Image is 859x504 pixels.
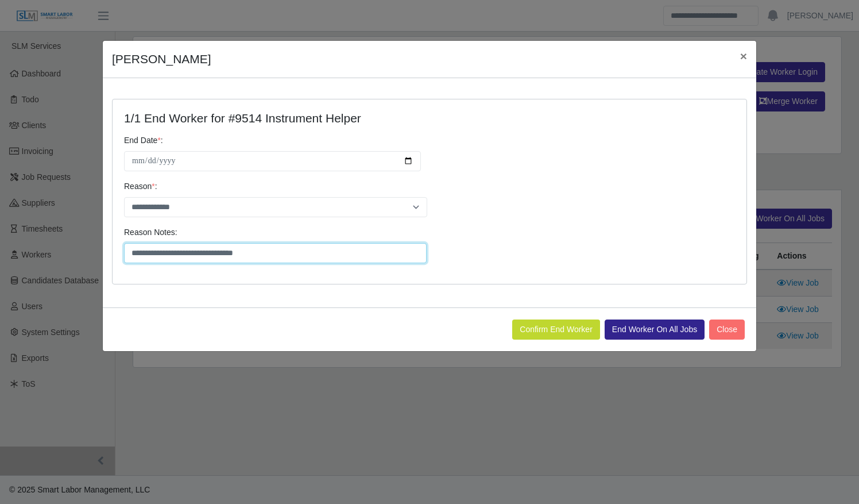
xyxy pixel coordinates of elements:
[124,180,157,193] label: Reason :
[731,41,756,71] button: Close
[709,320,745,340] button: Close
[124,226,177,238] label: Reason Notes:
[605,320,705,340] button: End Worker On All Jobs
[512,320,600,340] button: Confirm End Worker
[124,134,163,147] label: End Date :
[124,111,578,125] h4: 1/1 End Worker for #9514 Instrument Helper
[112,50,211,68] h4: [PERSON_NAME]
[740,49,747,63] span: ×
